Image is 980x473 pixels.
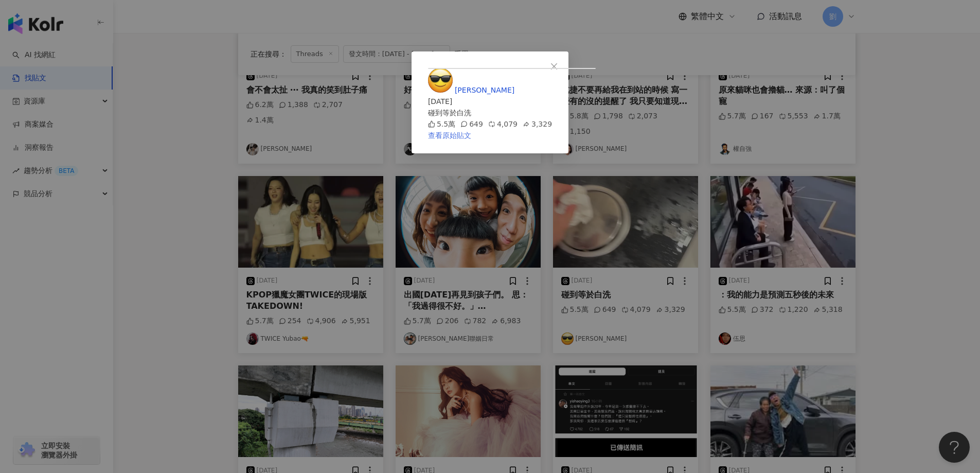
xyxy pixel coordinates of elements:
span: [PERSON_NAME] [455,86,514,94]
div: 5.5萬 [428,118,455,130]
span: close [550,62,558,71]
a: KOL Avatar[PERSON_NAME] [428,86,514,94]
a: 查看原始貼文 [428,131,471,139]
div: 4,079 [488,118,518,130]
div: 649 [460,118,483,130]
div: 3,329 [523,118,552,130]
button: Close [544,56,564,77]
div: 碰到等於白洗 [428,107,552,118]
img: KOL Avatar [428,68,453,93]
div: [DATE] [428,96,552,107]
